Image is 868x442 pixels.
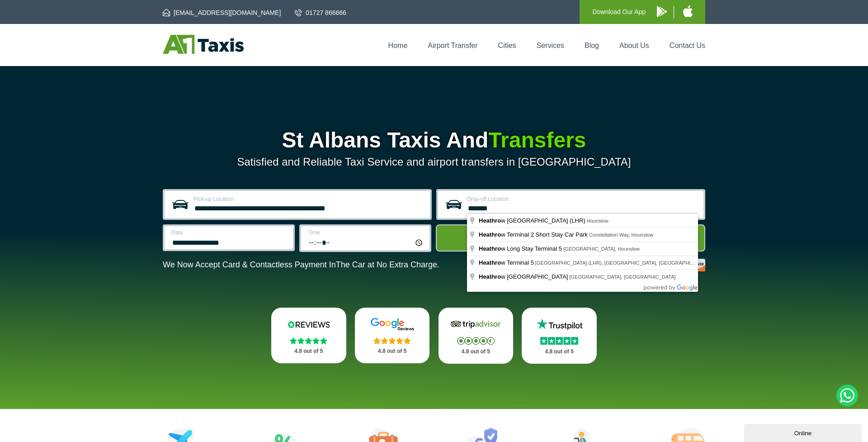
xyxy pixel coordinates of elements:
p: 4.8 out of 5 [532,346,587,357]
span: Hounslow [587,218,609,223]
a: Tripadvisor Stars 4.8 out of 5 [439,308,514,364]
p: Satisfied and Reliable Taxi Service and airport transfers in [GEOGRAPHIC_DATA] [163,156,705,168]
a: 01727 866666 [295,8,346,17]
img: A1 Taxis St Albans LTD [163,35,244,54]
span: Heathro [479,231,501,238]
img: Trustpilot [532,318,586,331]
label: Drop-off Location [467,196,698,202]
span: Heathro [479,273,501,280]
img: Stars [373,337,411,344]
p: 4.8 out of 5 [365,346,420,357]
span: Constellation Way, Hounslow [589,232,653,238]
span: w Terminal 5 [479,259,535,266]
a: Services [537,42,564,49]
span: w [GEOGRAPHIC_DATA] [479,273,569,280]
img: Stars [457,337,495,345]
span: Heathro [479,245,501,252]
img: Stars [290,337,327,344]
span: [GEOGRAPHIC_DATA] (LHR), [GEOGRAPHIC_DATA], [GEOGRAPHIC_DATA], [GEOGRAPHIC_DATA] [535,260,765,266]
span: [GEOGRAPHIC_DATA], Hounslow [563,246,640,252]
label: Pick-up Location [193,196,425,202]
a: Trustpilot Stars 4.8 out of 5 [522,308,597,364]
a: Cities [498,42,516,49]
a: Google Stars 4.8 out of 5 [355,308,430,363]
label: Date [171,230,288,235]
label: Time [308,230,424,235]
img: Stars [540,337,578,345]
span: Transfers [488,128,586,152]
span: w [GEOGRAPHIC_DATA] (LHR) [479,217,587,224]
a: Airport Transfer [428,42,477,49]
p: We Now Accept Card & Contactless Payment In [163,260,439,270]
p: Download Our App [592,6,646,18]
img: A1 Taxis Android App [657,6,667,17]
a: Contact Us [670,42,705,49]
span: Heathro [479,217,501,224]
a: Reviews.io Stars 4.8 out of 5 [271,308,346,363]
span: The Car at No Extra Charge. [336,260,439,269]
p: 4.8 out of 5 [281,346,336,357]
button: Get Quote [436,224,705,252]
img: Tripadvisor [448,318,503,331]
iframe: chat widget [744,422,863,442]
span: w Terminal 2 Short Stay Car Park [479,231,589,238]
span: [GEOGRAPHIC_DATA], [GEOGRAPHIC_DATA] [569,274,675,280]
a: About Us [619,42,649,49]
p: 4.8 out of 5 [448,346,504,357]
img: Reviews.io [282,318,336,331]
a: Home [388,42,408,49]
h1: St Albans Taxis And [163,129,705,151]
span: w Long Stay Terminal 5 [479,245,563,252]
span: Heathro [479,259,501,266]
a: Blog [585,42,599,49]
img: A1 Taxis iPhone App [683,5,693,17]
a: [EMAIL_ADDRESS][DOMAIN_NAME] [163,8,281,17]
img: Google [365,318,420,331]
